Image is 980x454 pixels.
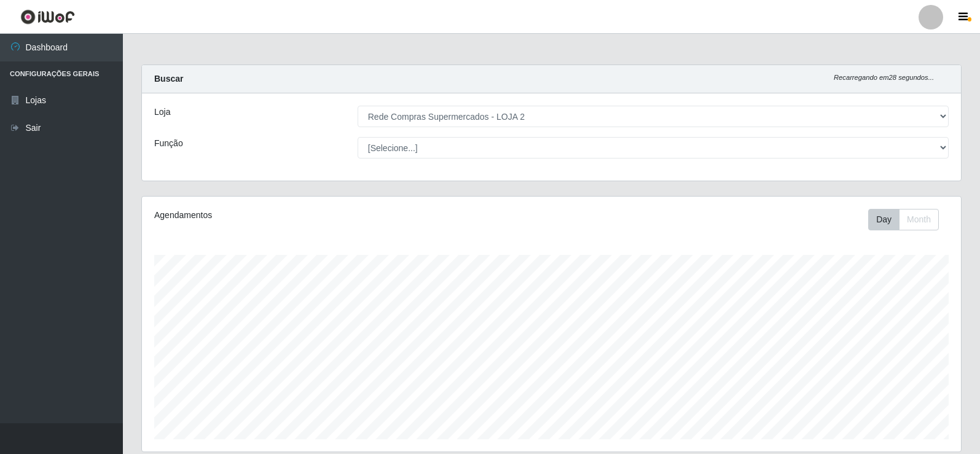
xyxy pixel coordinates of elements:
[834,74,934,81] i: Recarregando em 28 segundos...
[20,9,75,25] img: CoreUI Logo
[868,209,949,230] div: Toolbar with button groups
[154,137,183,150] label: Função
[868,209,900,230] button: Day
[154,209,474,222] div: Agendamentos
[899,209,939,230] button: Month
[868,209,939,230] div: First group
[154,106,170,119] label: Loja
[154,74,183,84] strong: Buscar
